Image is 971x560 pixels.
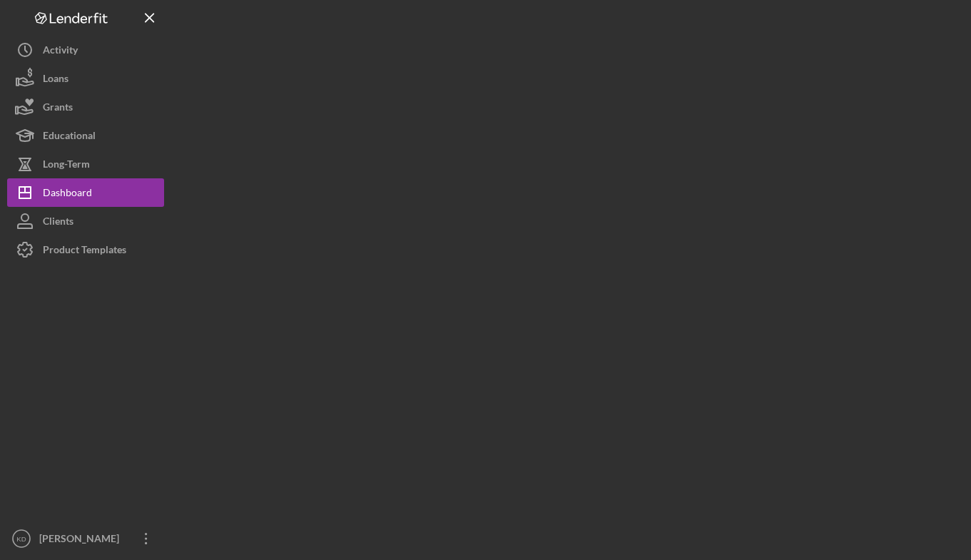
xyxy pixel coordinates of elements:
div: Product Templates [43,235,126,268]
div: Activity [43,36,78,68]
div: Long-Term [43,150,90,182]
button: Clients [7,207,164,235]
div: Loans [43,64,68,96]
div: Grants [43,93,73,125]
button: KD[PERSON_NAME] [7,524,164,553]
button: Activity [7,36,164,64]
button: Long-Term [7,150,164,178]
div: Educational [43,121,96,153]
button: Dashboard [7,178,164,207]
div: Dashboard [43,178,92,210]
div: Clients [43,207,73,239]
button: Educational [7,121,164,150]
button: Grants [7,93,164,121]
div: [PERSON_NAME] [36,524,128,556]
button: Product Templates [7,235,164,264]
text: KD [16,535,26,543]
button: Loans [7,64,164,93]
